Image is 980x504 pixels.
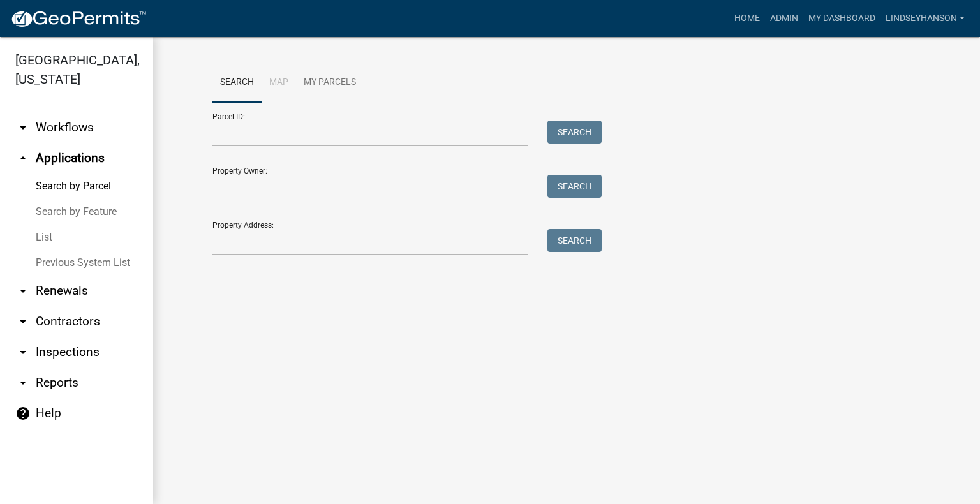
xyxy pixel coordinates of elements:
i: arrow_drop_down [15,283,31,299]
i: arrow_drop_down [15,345,31,360]
i: arrow_drop_down [15,375,31,390]
a: Lindseyhanson [880,6,970,31]
a: My Parcels [296,63,364,103]
button: Search [547,175,602,198]
a: Home [729,6,765,31]
i: arrow_drop_up [15,151,31,166]
button: Search [547,121,602,144]
a: My Dashboard [803,6,880,31]
a: Search [212,63,262,103]
button: Search [547,229,602,252]
i: arrow_drop_down [15,314,31,329]
i: arrow_drop_down [15,120,31,135]
a: Admin [765,6,803,31]
i: help [15,406,31,421]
